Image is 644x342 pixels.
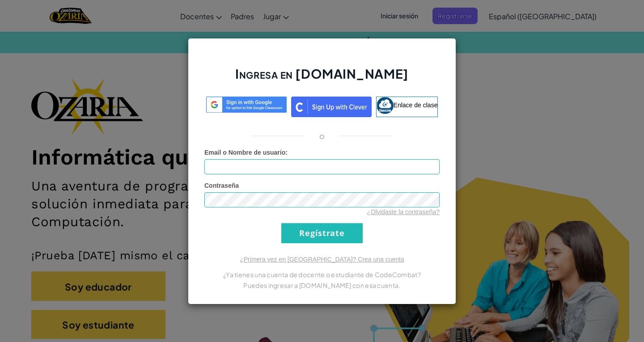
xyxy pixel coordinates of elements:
[281,223,363,243] input: Regístrate
[235,66,408,81] font: Ingresa en [DOMAIN_NAME]
[285,149,288,156] font: :
[223,270,421,279] font: ¿Ya tienes una cuenta de docente o estudiante de CodeCombat?
[377,97,394,114] img: classlink-logo-small.png
[367,208,440,215] a: ¿Olvidaste la contraseña?
[394,101,438,108] font: Enlace de clase
[240,256,404,263] a: ¿Primera vez en [GEOGRAPHIC_DATA]? Crea una cuenta
[243,281,400,289] font: Puedes ingresar a [DOMAIN_NAME] con esa cuenta.
[291,97,372,117] img: clever_sso_button@2x.png
[204,149,285,156] font: Email o Nombre de usuario
[319,131,325,141] font: o
[204,182,239,189] font: Contraseña
[206,97,287,113] img: log-in-google-sso.svg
